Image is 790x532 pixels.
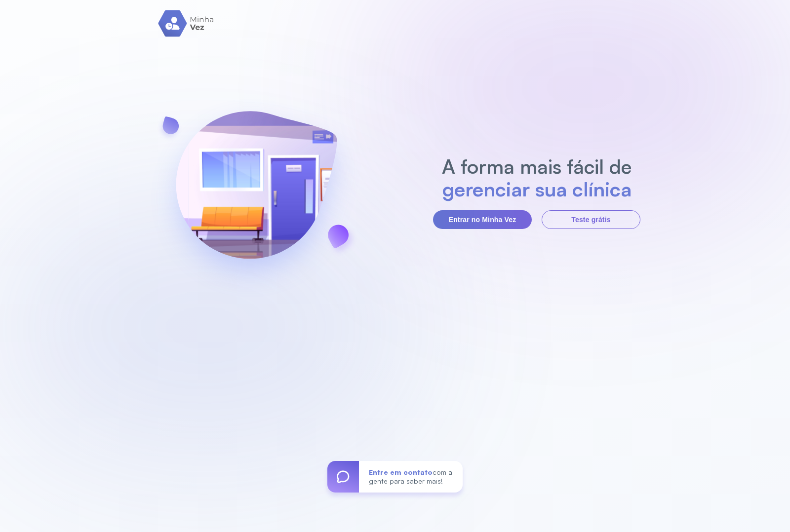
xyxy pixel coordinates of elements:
[437,178,637,200] h2: gerenciar sua clínica
[327,461,463,493] a: Entre em contatocom a gente para saber mais!
[437,155,637,178] h2: A forma mais fácil de
[150,85,363,300] img: banner-login.svg
[433,210,532,229] button: Entrar no Minha Vez
[369,468,433,476] span: Entre em contato
[359,461,463,493] div: com a gente para saber mais!
[542,210,640,229] button: Teste grátis
[158,10,215,37] img: logo.svg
